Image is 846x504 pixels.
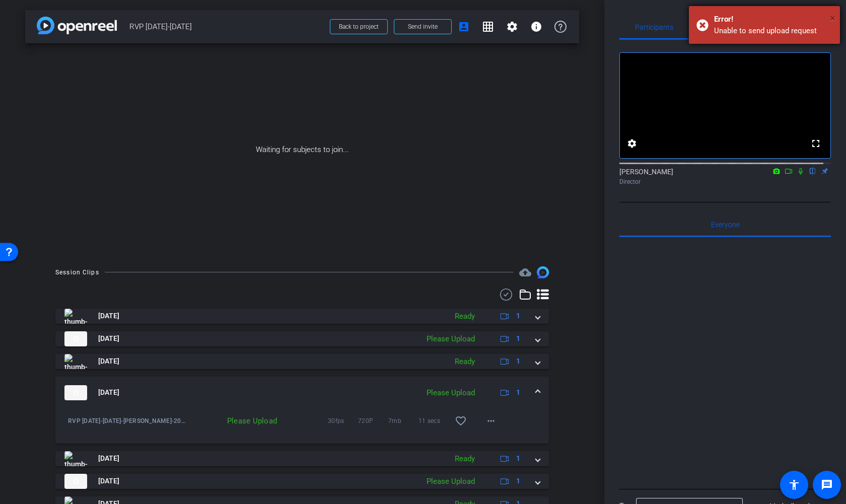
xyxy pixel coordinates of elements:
[455,415,467,427] mat-icon: favorite_border
[626,137,638,150] mat-icon: settings
[64,354,87,369] img: thumb-nail
[506,21,518,33] mat-icon: settings
[458,21,470,33] mat-icon: account_box
[516,333,520,344] span: 1
[55,354,549,369] mat-expansion-panel-header: thumb-nail[DATE]Ready1
[421,476,480,487] div: Please Upload
[450,311,480,322] div: Ready
[388,416,418,426] span: 7mb
[55,377,549,409] mat-expansion-panel-header: thumb-nail[DATE]Please Upload1
[421,333,480,345] div: Please Upload
[788,479,800,491] mat-icon: accessibility
[714,25,832,37] div: Unable to send upload request
[421,387,480,399] div: Please Upload
[330,19,388,34] button: Back to project
[68,416,187,426] span: RVP [DATE]-[DATE]-[PERSON_NAME]-2025-10-08-16-47-48-950-0
[98,311,119,321] span: [DATE]
[64,309,87,324] img: thumb-nail
[516,356,520,367] span: 1
[830,11,835,26] button: Close
[619,167,831,186] div: [PERSON_NAME]
[64,331,87,346] img: thumb-nail
[37,17,117,34] img: app-logo
[98,476,119,486] span: [DATE]
[450,453,480,465] div: Ready
[530,21,542,33] mat-icon: info
[516,387,520,398] span: 1
[98,453,119,464] span: [DATE]
[516,476,520,486] span: 1
[537,266,549,278] img: Session clips
[64,385,87,400] img: thumb-nail
[516,311,520,321] span: 1
[358,416,388,426] span: 720P
[55,331,549,346] mat-expansion-panel-header: thumb-nail[DATE]Please Upload1
[418,416,449,426] span: 11 secs
[55,267,99,277] div: Session Clips
[408,23,438,31] span: Send invite
[55,451,549,466] mat-expansion-panel-header: thumb-nail[DATE]Ready1
[25,43,579,256] div: Waiting for subjects to join...
[64,474,87,489] img: thumb-nail
[711,221,740,228] span: Everyone
[810,137,822,150] mat-icon: fullscreen
[516,453,520,464] span: 1
[519,266,531,278] span: Destinations for your clips
[98,387,119,398] span: [DATE]
[129,17,324,37] span: RVP [DATE]-[DATE]
[482,21,494,33] mat-icon: grid_on
[394,19,452,34] button: Send invite
[55,409,549,444] div: thumb-nail[DATE]Please Upload1
[55,474,549,489] mat-expansion-panel-header: thumb-nail[DATE]Please Upload1
[714,14,832,25] div: Error!
[821,479,833,491] mat-icon: message
[187,416,282,426] div: Please Upload
[807,166,819,175] mat-icon: flip
[450,356,480,368] div: Ready
[98,356,119,367] span: [DATE]
[485,415,497,427] mat-icon: more_horiz
[635,24,673,31] span: Participants
[619,177,831,186] div: Director
[830,12,835,24] span: ×
[519,266,531,278] mat-icon: cloud_upload
[55,309,549,324] mat-expansion-panel-header: thumb-nail[DATE]Ready1
[339,23,379,30] span: Back to project
[64,451,87,466] img: thumb-nail
[328,416,358,426] span: 30fps
[98,333,119,344] span: [DATE]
